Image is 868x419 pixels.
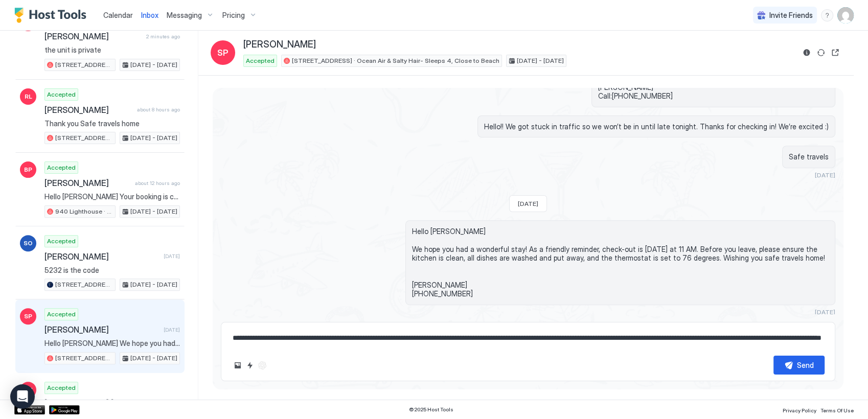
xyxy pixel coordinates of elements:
[815,308,835,316] span: [DATE]
[25,92,32,101] span: RL
[141,10,158,20] a: Inbox
[137,106,180,113] span: about 8 hours ago
[55,60,113,69] span: [STREET_ADDRESS] · Ocean Air & Salty Hair- Sleeps 4, Close to Beach
[24,312,32,321] span: SP
[44,398,159,408] span: [PERSON_NAME] [PERSON_NAME]
[44,192,180,201] span: Hello [PERSON_NAME] Your booking is confirmed. We look forward to having you! The day before you ...
[55,280,113,289] span: [STREET_ADDRESS] · Hidden Gem #2 @ [GEOGRAPHIC_DATA]
[243,39,316,51] span: [PERSON_NAME]
[44,178,131,188] span: [PERSON_NAME]
[146,33,180,40] span: 2 minutes ago
[769,11,813,20] span: Invite Friends
[44,324,159,335] span: [PERSON_NAME]
[801,46,813,59] button: Reservation information
[44,251,159,262] span: [PERSON_NAME]
[44,339,180,348] span: Hello [PERSON_NAME] We hope you had a wonderful stay! As a friendly reminder, check-out is [DATE]...
[10,384,35,409] div: Open Intercom Messenger
[164,253,180,260] span: [DATE]
[135,180,180,187] span: about 12 hours ago
[217,46,229,59] span: SP
[797,360,814,370] div: Send
[47,237,76,246] span: Accepted
[837,7,854,24] div: User profile
[44,266,180,275] span: 5232 is the code
[44,105,133,115] span: [PERSON_NAME]
[130,280,177,289] span: [DATE] - [DATE]
[412,227,829,298] span: Hello [PERSON_NAME] We hope you had a wonderful stay! As a friendly reminder, check-out is [DATE]...
[167,11,202,20] span: Messaging
[103,10,133,20] a: Calendar
[141,11,158,19] span: Inbox
[409,406,453,413] span: © 2025 Host Tools
[222,11,245,20] span: Pricing
[130,133,177,143] span: [DATE] - [DATE]
[484,122,829,131] span: Hello!! We got stuck in traffic so we won’t be in until late tonight. Thanks for checking in! We’...
[24,239,33,248] span: SO
[246,56,275,65] span: Accepted
[829,46,841,59] button: Open reservation
[518,200,538,207] span: [DATE]
[232,359,244,371] button: Upload image
[44,45,180,55] span: the unit is private
[773,356,825,375] button: Send
[47,163,76,172] span: Accepted
[789,152,829,161] span: Safe travels
[47,90,76,99] span: Accepted
[14,8,91,23] a: Host Tools Logo
[47,383,76,392] span: Accepted
[821,9,833,21] div: menu
[55,133,113,143] span: [STREET_ADDRESS] · [PERSON_NAME] Toes & Salty Kisses- Sleeps 4 - Close Beach
[820,404,854,415] a: Terms Of Use
[44,31,142,41] span: [PERSON_NAME]
[244,359,256,371] button: Quick reply
[164,327,180,333] span: [DATE]
[130,60,177,69] span: [DATE] - [DATE]
[292,56,499,65] span: [STREET_ADDRESS] · Ocean Air & Salty Hair- Sleeps 4, Close to Beach
[820,407,854,413] span: Terms Of Use
[783,407,816,413] span: Privacy Policy
[815,171,835,179] span: [DATE]
[44,119,180,128] span: Thank you Safe travels home
[517,56,564,65] span: [DATE] - [DATE]
[49,405,80,414] a: Google Play Store
[55,354,113,363] span: [STREET_ADDRESS] · Ocean Air & Salty Hair- Sleeps 4, Close to Beach
[14,405,45,414] a: App Store
[103,11,133,19] span: Calendar
[783,404,816,415] a: Privacy Policy
[130,207,177,216] span: [DATE] - [DATE]
[130,354,177,363] span: [DATE] - [DATE]
[815,46,827,59] button: Sync reservation
[47,310,76,319] span: Accepted
[55,207,113,216] span: 940 Lighthouse · Ship to Shore - Close to Beach
[24,165,32,174] span: BP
